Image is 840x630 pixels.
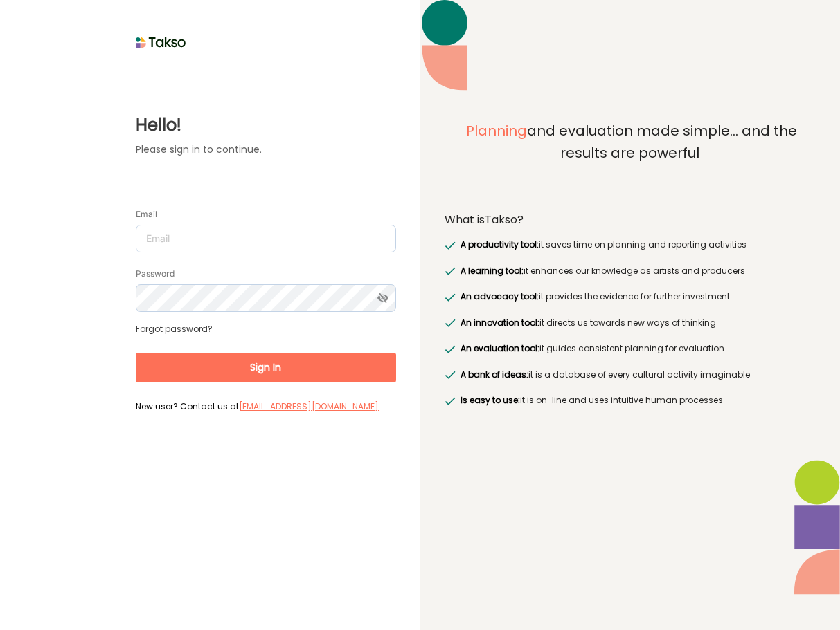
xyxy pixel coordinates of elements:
label: Hello! [136,113,396,138]
span: Planning [466,121,527,140]
label: Password [136,268,175,279]
img: taksoLoginLogo [136,32,186,53]
img: greenRight [445,267,456,275]
button: Sign In [136,353,396,382]
span: An evaluation tool: [461,342,539,354]
span: Takso? [485,212,524,228]
img: greenRight [445,319,456,327]
label: New user? Contact us at [136,400,396,412]
label: and evaluation made simple... and the results are powerful [445,120,816,195]
img: greenRight [445,345,456,353]
img: greenRight [445,241,456,250]
span: An innovation tool: [461,317,539,328]
span: A learning tool: [461,265,524,277]
label: it saves time on planning and reporting activities [458,238,747,252]
img: greenRight [445,293,456,302]
label: it is on-line and uses intuitive human processes [458,393,723,407]
label: it guides consistent planning for evaluation [458,342,724,355]
label: it directs us towards new ways of thinking [458,316,716,330]
label: it is a database of every cultural activity imaginable [458,368,750,382]
span: Is easy to use: [461,394,520,406]
img: greenRight [445,397,456,405]
span: A productivity tool: [461,239,539,250]
label: Please sign in to continue. [136,142,396,157]
label: it provides the evidence for further investment [458,290,730,304]
span: A bank of ideas: [461,369,528,380]
input: Email [136,225,396,252]
a: Forgot password? [136,323,213,335]
label: What is [445,213,524,227]
label: Email [136,209,157,220]
a: [EMAIL_ADDRESS][DOMAIN_NAME] [239,400,379,412]
label: [EMAIL_ADDRESS][DOMAIN_NAME] [239,400,379,414]
span: An advocacy tool: [461,290,539,302]
img: greenRight [445,371,456,379]
label: it enhances our knowledge as artists and producers [458,264,745,278]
